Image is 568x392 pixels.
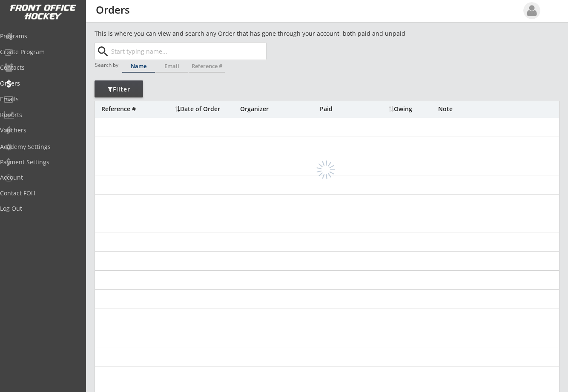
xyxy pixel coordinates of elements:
div: Date of Order [175,106,238,112]
div: Name [122,63,155,69]
div: Email [155,63,188,69]
input: Start typing name... [109,43,266,60]
div: Owing [389,106,438,112]
div: Organizer [240,106,318,112]
div: Reference # [101,106,171,112]
div: This is where you can view and search any Order that has gone through your account, both paid and... [95,29,454,38]
div: Reference # [189,63,225,69]
div: Search by [95,62,119,68]
div: Note [438,106,559,112]
div: Paid [320,106,366,112]
div: Filter [95,85,143,94]
button: search [96,45,110,58]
